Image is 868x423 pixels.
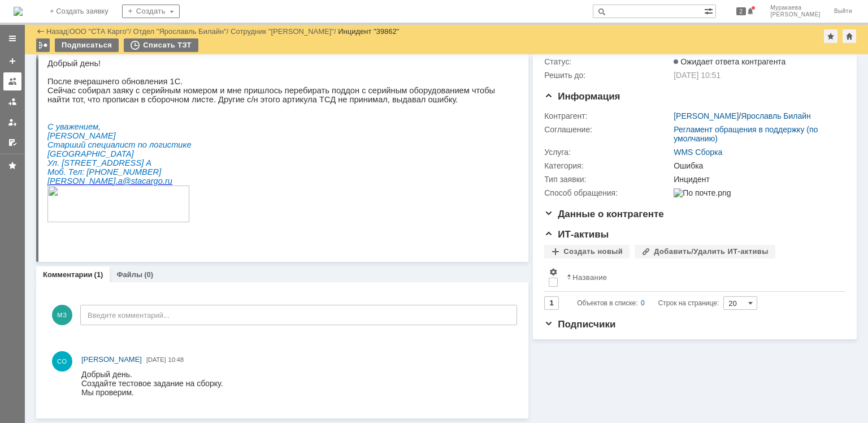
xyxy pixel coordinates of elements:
a: Сотрудник "[PERSON_NAME]" [231,27,334,36]
div: (1) [94,270,103,279]
div: (0) [144,270,153,279]
span: ИТ-активы [544,229,609,240]
div: 0 [641,296,645,310]
span: . [68,136,71,145]
a: ООО "СТА Карго" [70,27,129,36]
div: Соглашение: [544,125,671,134]
a: Мои согласования [3,133,21,152]
span: Подписчики [544,319,615,330]
div: Инцидент "39862" [338,27,399,36]
span: 10:48 [168,356,184,363]
div: Решить до: [544,71,671,80]
a: Создать заявку [3,52,21,70]
div: Способ обращения: [544,188,671,197]
span: [DATE] 10:51 [674,71,721,80]
div: Инцидент [674,175,840,184]
span: ru [118,136,125,145]
div: / [231,27,338,36]
span: Настройки [549,267,558,277]
a: Заявки в моей ответственности [3,93,21,111]
a: Мои заявки [3,113,21,131]
div: Статус: [544,57,671,66]
th: Название [562,263,836,292]
a: Отдел "Ярославль Билайн" [133,27,227,36]
div: Сделать домашней страницей [843,29,856,43]
div: Создать [122,5,180,18]
div: / [133,27,231,36]
span: Информация [544,91,620,102]
span: [DATE] [146,356,166,363]
span: [PERSON_NAME] [81,355,142,364]
span: 2 [736,7,747,15]
img: logo [14,7,23,16]
a: [PERSON_NAME] [81,354,142,365]
a: [PERSON_NAME] [674,111,739,120]
span: stacargo [84,136,115,145]
span: @ [75,136,84,145]
div: Работа с массовостью [36,38,50,52]
a: Файлы [116,270,142,279]
div: Добавить в избранное [824,29,837,43]
div: | [67,27,69,35]
span: МЗ [52,305,72,325]
div: / [70,27,133,36]
span: Ожидает ответа контрагента [674,57,785,66]
div: Контрагент: [544,111,671,120]
a: Заявки на командах [3,72,21,90]
a: Ярославль Билайн [741,111,811,120]
div: Услуга: [544,148,671,157]
a: WMS Сборка [674,148,722,157]
span: a [71,136,75,145]
span: Данные о контрагенте [544,209,664,219]
span: Муракаева [770,5,821,11]
span: [PERSON_NAME] [770,11,821,18]
div: Тип заявки: [544,175,671,184]
a: Регламент обращения в поддержку (по умолчанию) [674,125,818,143]
div: / [674,111,811,120]
a: Перейти на домашнюю страницу [14,7,23,16]
span: . [115,136,118,145]
div: Категория: [544,161,671,170]
i: Строк на странице: [577,296,719,310]
div: Ошибка [674,161,840,170]
span: Расширенный поиск [704,5,715,16]
a: Комментарии [43,270,93,279]
span: Объектов в списке: [577,299,637,307]
img: По почте.png [674,188,731,197]
a: Назад [46,27,67,36]
div: Название [572,273,607,282]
